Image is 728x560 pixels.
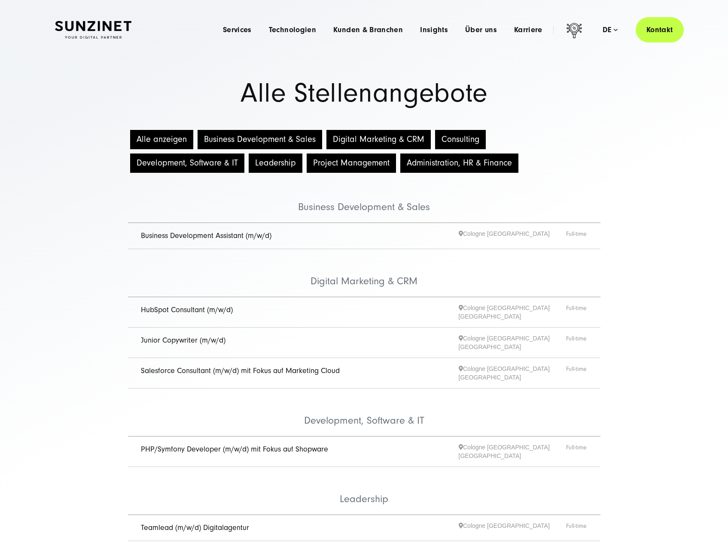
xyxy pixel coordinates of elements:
span: Full-time [566,521,588,535]
a: Salesforce Consultant (m/w/d) mit Fokus auf Marketing Cloud [141,366,340,375]
span: Full-time [566,364,588,382]
button: Administration, HR & Finance [400,154,518,173]
span: Full-time [566,304,588,321]
span: Cologne [GEOGRAPHIC_DATA] [GEOGRAPHIC_DATA] [459,334,566,351]
span: Cologne [GEOGRAPHIC_DATA] [GEOGRAPHIC_DATA] [459,304,566,321]
a: Services [223,26,252,34]
span: Cologne [GEOGRAPHIC_DATA] [459,229,566,243]
button: Business Development & Sales [198,130,322,149]
button: Leadership [249,154,302,173]
img: SUNZINET Full Service Digital Agentur [55,21,131,39]
a: PHP/Symfony Developer (m/w/d) mit Fokus auf Shopware [141,445,328,454]
span: Cologne [GEOGRAPHIC_DATA] [459,521,566,535]
button: Project Management [307,154,396,173]
a: Technologien [269,26,316,34]
li: Development, Software & IT [128,388,600,437]
li: Business Development & Sales [128,175,600,223]
span: Full-time [566,334,588,351]
a: Insights [420,26,448,34]
a: Karriere [514,26,542,34]
span: Cologne [GEOGRAPHIC_DATA] [GEOGRAPHIC_DATA] [459,364,566,382]
a: Junior Copywriter (m/w/d) [141,336,225,345]
button: Digital Marketing & CRM [326,130,431,149]
a: Business Development Assistant (m/w/d) [141,231,271,240]
button: Development, Software & IT [130,154,244,173]
a: HubSpot Consultant (m/w/d) [141,305,233,314]
h1: Alle Stellenangebote [55,80,673,106]
button: Alle anzeigen [130,130,193,149]
a: Teamlead (m/w/d) Digitalagentur [141,523,249,532]
li: Leadership [128,467,600,515]
span: Cologne [GEOGRAPHIC_DATA] [GEOGRAPHIC_DATA] [459,443,566,460]
div: de [603,26,618,34]
a: Über uns [465,26,497,34]
li: Digital Marketing & CRM [128,249,600,297]
button: Consulting [435,130,486,149]
span: Full-time [566,229,588,243]
a: Kontakt [636,17,684,42]
a: Kunden & Branchen [333,26,403,34]
span: Full-time [566,443,588,460]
